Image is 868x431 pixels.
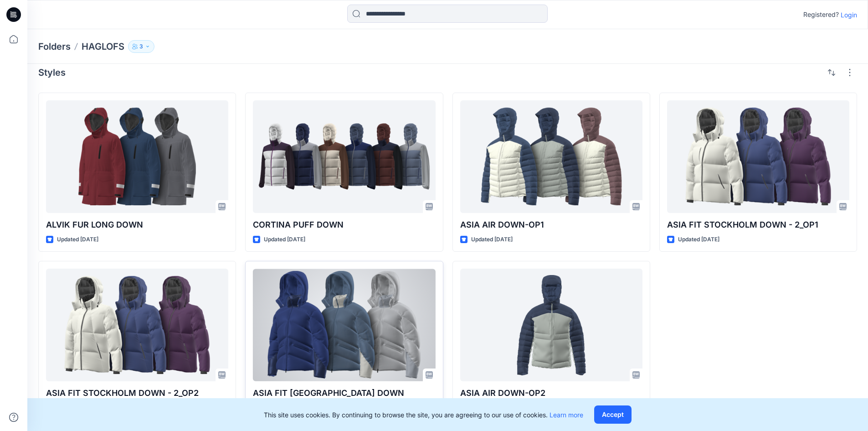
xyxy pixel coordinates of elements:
p: Login [841,10,857,20]
h4: Styles [38,67,66,78]
a: ASIA AIR DOWN-OP1 [460,100,642,213]
p: HAGLOFS [82,40,124,53]
a: ASIA FIT STOCKHOLM DOWN [253,269,435,381]
p: Updated [DATE] [264,235,305,244]
button: Accept [594,405,632,424]
p: ASIA AIR DOWN-OP1 [460,218,642,231]
p: Updated [DATE] [57,235,98,244]
a: ALVIK FUR LONG DOWN [46,100,228,213]
p: ASIA AIR DOWN-OP2 [460,387,642,400]
a: CORTINA PUFF DOWN [253,100,435,213]
button: 3 [128,40,154,53]
p: ASIA FIT STOCKHOLM DOWN - 2​_OP2 [46,387,228,400]
a: ASIA FIT STOCKHOLM DOWN - 2​_OP2 [46,269,228,381]
p: Updated [DATE] [471,235,513,244]
a: ASIA FIT STOCKHOLM DOWN - 2​_OP1 [667,100,849,213]
p: ASIA FIT STOCKHOLM DOWN - 2​_OP1 [667,218,849,231]
p: This site uses cookies. By continuing to browse the site, you are agreeing to our use of cookies. [264,410,583,420]
a: ASIA AIR DOWN-OP2 [460,269,642,381]
p: CORTINA PUFF DOWN [253,218,435,231]
p: ALVIK FUR LONG DOWN [46,218,228,231]
p: Updated [DATE] [678,235,719,244]
a: Learn more [550,411,583,419]
p: Registered? [803,9,839,20]
p: 3 [139,42,143,52]
a: Folders [38,40,71,53]
p: ASIA FIT [GEOGRAPHIC_DATA] DOWN [253,387,435,400]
